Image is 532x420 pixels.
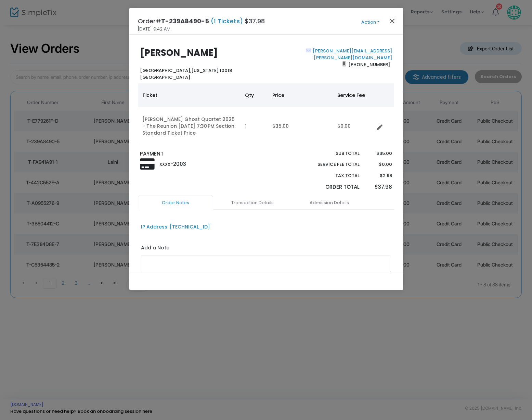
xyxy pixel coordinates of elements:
p: $2.98 [366,172,392,179]
th: Price [268,83,333,107]
b: [PERSON_NAME] [140,47,218,59]
td: $35.00 [268,107,333,145]
p: $35.00 [366,150,392,157]
p: Service Fee Total [302,161,360,168]
th: Qty [241,83,268,107]
span: [GEOGRAPHIC_DATA], [140,67,191,74]
button: Close [388,16,397,25]
td: 1 [241,107,268,145]
p: $0.00 [366,161,392,168]
p: Sub total [302,150,360,157]
td: [PERSON_NAME] Ghost Quartet 2025 - The Reunion [DATE] 7:30 PM Section: Standard Ticket Price [138,107,241,145]
a: [PERSON_NAME][EMAIL_ADDRESS][PERSON_NAME][DOMAIN_NAME] [311,48,392,61]
label: Add a Note [141,244,169,253]
div: IP Address: [TECHNICAL_ID] [141,223,210,231]
p: Order Total [302,183,360,191]
td: $0.00 [333,107,374,145]
span: -2003 [170,160,186,168]
div: Data table [138,83,394,145]
span: T-239A8490-5 [161,17,209,25]
span: [PHONE_NUMBER] [346,59,392,70]
span: [DATE] 9:42 AM [138,26,170,33]
b: [US_STATE] 10018 [GEOGRAPHIC_DATA] [140,67,232,81]
p: $37.98 [366,183,392,191]
button: Action [350,18,391,26]
a: Order Notes [138,196,213,210]
a: Transaction Details [215,196,290,210]
p: Tax Total [302,172,360,179]
p: PAYMENT [140,150,263,158]
a: Admission Details [292,196,367,210]
h4: Order# $37.98 [138,16,265,26]
th: Service Fee [333,83,374,107]
span: (1 Tickets) [209,17,245,25]
span: XXXX [159,161,170,167]
th: Ticket [138,83,241,107]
